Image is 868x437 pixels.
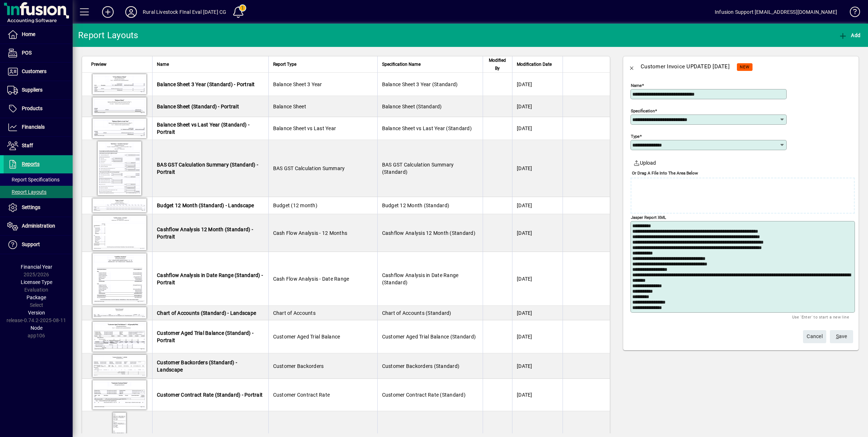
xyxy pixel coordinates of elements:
[273,125,336,131] span: Balance Sheet vs Last Year
[22,31,35,37] span: Home
[273,334,340,340] span: Customer Aged Trial Balance
[844,1,859,25] a: Knowledge Base
[96,5,119,19] button: Add
[4,137,73,155] a: Staff
[157,392,263,398] span: Customer Contract Rate (Standard) - Portrait
[273,363,324,369] span: Customer Backorders
[273,310,316,316] span: Chart of Accounts
[633,159,656,167] span: Upload
[273,276,349,282] span: Cash Flow Analysis - Date Range
[157,226,253,240] span: Cashflow Analysis 12 Month (Standard) - Portrait
[143,6,226,18] div: Rural Livestock FInal Eval [DATE] CG
[91,60,106,68] span: Preview
[22,124,45,130] span: Financials
[4,63,73,81] a: Customers
[382,363,460,369] span: Customer Backorders (Standard)
[740,65,750,69] span: NEW
[157,81,255,87] span: Balance Sheet 3 Year (Standard) - Portrait
[382,334,476,340] span: Customer Aged Trial Balance (Standard)
[4,100,73,118] a: Products
[157,162,258,175] span: BAS GST Calculation Summary (Standard) - Portrait
[623,58,641,75] button: Back
[4,186,73,198] a: Report Layouts
[382,104,442,109] span: Balance Sheet (Standard)
[839,32,860,38] span: Add
[157,60,169,68] span: Name
[836,330,847,342] span: ave
[22,50,32,56] span: POS
[631,215,666,220] mat-label: Jasper Report XML
[631,83,642,88] mat-label: Name
[836,333,839,339] span: S
[4,199,73,217] a: Settings
[382,272,459,285] span: Cashflow Analysis in Date Range (Standard)
[4,44,73,62] a: POS
[715,6,837,18] div: Infusion Support [EMAIL_ADDRESS][DOMAIN_NAME]
[830,330,853,343] button: Save
[22,87,42,93] span: Suppliers
[21,279,52,285] span: Licensee Type
[630,156,659,169] button: Upload
[792,313,849,321] mat-hint: Use 'Enter' to start a new line
[78,29,138,41] div: Report Layouts
[641,61,730,72] div: Customer Invoice UPDATED [DATE]
[382,230,475,236] span: Cashflow Analysis 12 Month (Standard)
[4,81,73,99] a: Suppliers
[28,310,45,316] span: Version
[4,217,73,235] a: Administration
[4,25,73,44] a: Home
[7,189,46,195] span: Report Layouts
[382,81,458,87] span: Balance Sheet 3 Year (Standard)
[382,203,450,208] span: Budget 12 Month (Standard)
[512,252,563,306] td: [DATE]
[21,264,52,270] span: Financial Year
[22,223,55,229] span: Administration
[273,104,306,109] span: Balance Sheet
[22,161,40,167] span: Reports
[31,325,42,331] span: Node
[837,29,862,42] button: Add
[273,230,348,236] span: Cash Flow Analysis - 12 Months
[631,108,655,113] mat-label: Specification
[157,330,253,343] span: Customer Aged Trial Balance (Standard) - Portrait
[512,73,563,96] td: [DATE]
[512,214,563,252] td: [DATE]
[273,81,322,87] span: Balance Sheet 3 Year
[157,360,237,373] span: Customer Backorders (Standard) - Landscape
[512,96,563,117] td: [DATE]
[273,165,345,171] span: BAS GST Calculation Summary
[512,140,563,197] td: [DATE]
[4,236,73,254] a: Support
[4,118,73,136] a: Financials
[803,330,826,343] button: Cancel
[382,162,454,175] span: BAS GST Calculation Summary (Standard)
[157,272,263,285] span: Cashflow Analysis in Date Range (Standard) - Portrait
[273,60,296,68] span: Report Type
[157,122,250,135] span: Balance Sheet vs Last Year (Standard) - Portrait
[22,204,40,210] span: Settings
[22,241,40,247] span: Support
[382,60,421,68] span: Specification Name
[157,104,239,109] span: Balance Sheet (Standard) - Portrait
[22,105,42,111] span: Products
[631,134,640,139] mat-label: Type
[517,60,552,68] span: Modification Date
[22,143,33,148] span: Staff
[22,68,46,74] span: Customers
[157,60,264,68] div: Name
[4,173,73,186] a: Report Specifications
[382,60,478,68] div: Specification Name
[273,392,330,398] span: Customer Contract Rate
[119,5,143,19] button: Profile
[512,320,563,353] td: [DATE]
[382,125,472,131] span: Balance Sheet vs Last Year (Standard)
[512,306,563,320] td: [DATE]
[512,379,563,411] td: [DATE]
[512,117,563,140] td: [DATE]
[512,353,563,379] td: [DATE]
[157,310,256,316] span: Chart of Accounts (Standard) - Landscape
[487,56,508,72] span: Modified By
[273,60,373,68] div: Report Type
[273,203,317,208] span: Budget (12 month)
